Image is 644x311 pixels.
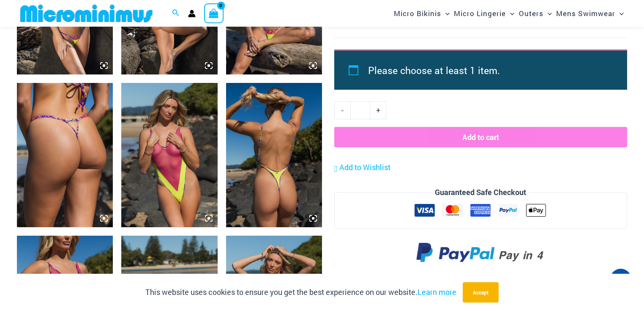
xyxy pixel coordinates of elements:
a: View Shopping Cart, empty [204,3,224,23]
span: Menu Toggle [441,3,450,24]
a: Add to Wishlist [334,161,390,174]
a: - [334,101,350,119]
img: MM SHOP LOGO FLAT [17,4,156,23]
img: Coastal Bliss Leopard Sunset 827 One Piece Monokini [121,83,217,227]
span: Menu Toggle [615,3,624,24]
a: + [370,101,386,119]
img: Coastal Bliss Leopard Sunset 827 One Piece Monokini [226,83,322,227]
span: Menu Toggle [543,3,552,24]
span: Menu Toggle [506,3,514,24]
span: Micro Lingerie [454,3,506,24]
a: Mens SwimwearMenu ToggleMenu Toggle [554,3,626,24]
li: Please choose at least 1 item. [368,61,608,80]
button: Add to cart [334,127,627,147]
a: OutersMenu ToggleMenu Toggle [517,3,554,24]
span: Add to Wishlist [339,162,390,172]
a: Account icon link [188,10,196,17]
p: This website uses cookies to ensure you get the best experience on our website. [145,286,456,299]
nav: Site Navigation [390,1,627,25]
input: Product quantity [350,101,370,119]
a: Search icon link [172,8,180,19]
span: Micro Bikinis [394,3,441,24]
button: Accept [463,282,499,303]
img: Coastal Bliss Leopard Sunset 4275 Micro Bikini [17,83,113,227]
a: Micro LingerieMenu ToggleMenu Toggle [452,3,516,24]
legend: Guaranteed Safe Checkout [431,186,529,199]
a: Micro BikinisMenu ToggleMenu Toggle [392,3,452,24]
span: Outers [519,3,543,24]
span: Mens Swimwear [556,3,615,24]
a: Learn more [418,287,456,297]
